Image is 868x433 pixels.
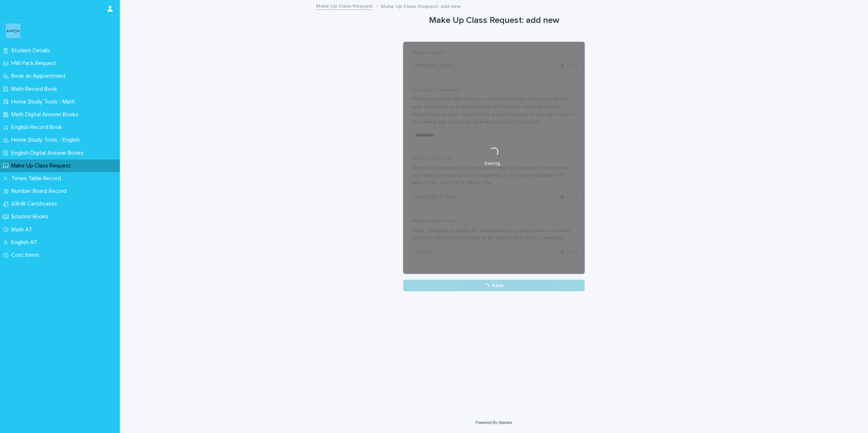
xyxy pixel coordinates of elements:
[484,161,503,167] p: Saving…
[8,47,56,54] p: Student Details
[8,252,45,259] p: Cost Items
[403,280,585,291] button: Save
[475,420,512,425] a: Powered By Stacker
[8,239,43,246] p: English AT
[8,60,62,67] p: HW Pack Request
[8,137,86,143] p: Home Study Tools - English
[8,188,72,195] p: Number Board Record
[6,24,20,38] img: o6XkwfS7S2qhyeB9lxyF
[8,226,38,233] p: Math AT
[381,2,461,10] p: Make Up Class Request: add new
[403,15,585,26] h1: Make Up Class Request: add new
[8,98,81,105] p: Home Study Tools - Math
[8,162,77,169] p: Make Up Class Request
[8,73,72,80] p: Book an Appointment
[8,201,63,207] p: ASHR Certificates
[8,150,89,157] p: English Digital Answer Books
[8,86,63,93] p: Math Record Book
[8,213,54,220] p: Solution Books
[492,283,504,288] span: Save
[8,111,84,118] p: Math Digital Answer Books
[8,124,68,131] p: English Record Book
[8,175,67,182] p: Times Table Record
[316,1,373,10] a: Make Up Class Request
